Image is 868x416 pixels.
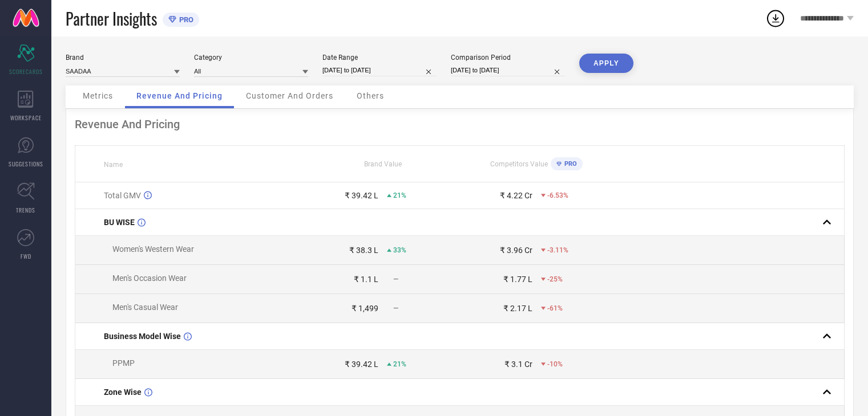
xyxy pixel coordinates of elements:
[547,304,563,312] span: -61%
[10,113,42,122] span: WORKSPACE
[104,218,135,227] span: BU WISE
[547,191,568,199] span: -6.53%
[66,54,180,62] div: Brand
[9,160,43,168] span: SUGGESTIONS
[21,252,31,260] span: FWD
[112,358,135,368] span: PPMP
[112,244,194,254] span: Women's Western Wear
[345,360,378,369] div: ₹ 39.42 L
[393,275,398,283] span: —
[765,8,786,28] div: Open download list
[104,332,181,341] span: Business Model Wise
[503,275,532,284] div: ₹ 1.77 L
[322,54,437,62] div: Date Range
[194,54,308,62] div: Category
[504,360,532,369] div: ₹ 3.1 Cr
[349,246,378,255] div: ₹ 38.3 L
[112,274,187,283] span: Men's Occasion Wear
[9,67,43,76] span: SCORECARDS
[503,304,532,313] div: ₹ 2.17 L
[393,246,406,254] span: 33%
[451,64,565,76] input: Select comparison period
[352,304,378,313] div: ₹ 1,499
[104,388,142,397] span: Zone Wise
[547,246,568,254] span: -3.11%
[246,91,333,100] span: Customer And Orders
[500,191,532,200] div: ₹ 4.22 Cr
[393,360,406,368] span: 21%
[451,54,565,62] div: Comparison Period
[16,206,35,214] span: TRENDS
[66,7,157,30] span: Partner Insights
[393,304,398,312] span: —
[354,275,378,284] div: ₹ 1.1 L
[75,117,845,131] div: Revenue And Pricing
[104,191,141,200] span: Total GMV
[364,160,402,168] span: Brand Value
[322,64,437,76] input: Select date range
[136,91,223,100] span: Revenue And Pricing
[112,303,178,312] span: Men's Casual Wear
[104,161,123,169] span: Name
[500,246,532,255] div: ₹ 3.96 Cr
[579,54,633,73] button: APPLY
[547,360,563,368] span: -10%
[83,91,113,100] span: Metrics
[562,160,577,168] span: PRO
[393,191,406,199] span: 21%
[176,15,193,24] span: PRO
[547,275,563,283] span: -25%
[357,91,384,100] span: Others
[345,191,378,200] div: ₹ 39.42 L
[490,160,548,168] span: Competitors Value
